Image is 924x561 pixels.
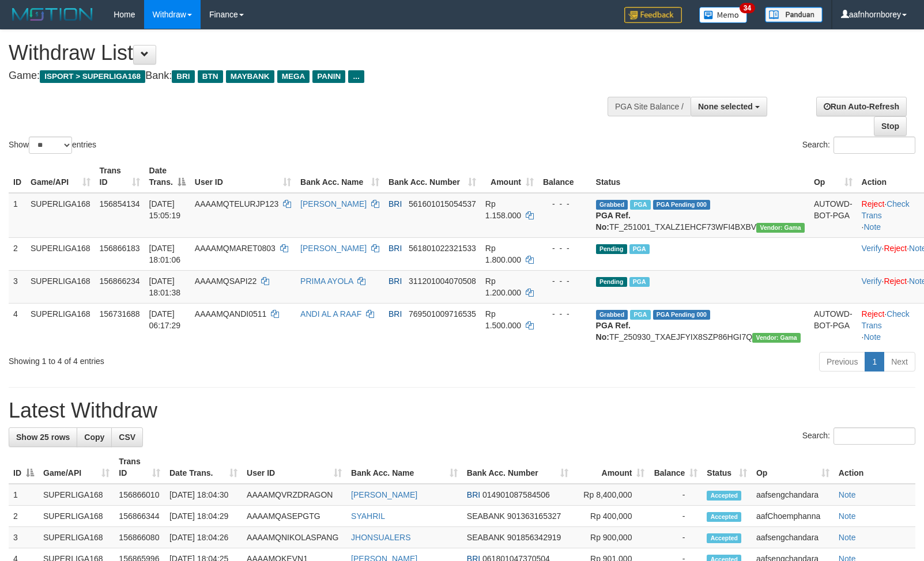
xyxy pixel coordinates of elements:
[462,451,573,484] th: Bank Acc. Number: activate to sort column ascending
[195,199,279,209] span: AAAAMQTELURJP123
[653,310,711,320] span: PGA Pending
[39,451,114,484] th: Game/API: activate to sort column ascending
[608,97,691,116] div: PGA Site Balance /
[29,137,72,154] select: Showentries
[100,199,140,209] span: 156854134
[862,199,910,220] a: Check Trans
[765,7,823,22] img: panduan.png
[596,200,628,210] span: Grabbed
[702,451,752,484] th: Status: activate to sort column ascending
[816,97,907,116] a: Run Auto-Refresh
[865,352,884,372] a: 1
[9,160,26,193] th: ID
[9,451,39,484] th: ID: activate to sort column descending
[752,527,834,548] td: aafsengchandara
[834,137,915,154] input: Search:
[543,275,587,287] div: - - -
[26,270,95,303] td: SUPERLIGA168
[596,244,627,254] span: Pending
[839,533,856,542] a: Note
[809,160,857,193] th: Op: activate to sort column ascending
[300,276,353,286] a: PRIMA AYOLA
[277,70,310,83] span: MEGA
[482,490,550,499] span: Copy 014901087584506 to clipboard
[351,490,417,499] a: [PERSON_NAME]
[543,198,587,210] div: - - -
[114,451,165,484] th: Trans ID: activate to sort column ascending
[195,244,276,253] span: AAAAMQMARET0803
[348,70,364,83] span: ...
[752,333,801,343] span: Vendor URL: https://trx31.1velocity.biz
[26,303,95,347] td: SUPERLIGA168
[591,160,809,193] th: Status
[149,309,181,330] span: [DATE] 06:17:29
[165,484,242,506] td: [DATE] 18:04:30
[95,160,145,193] th: Trans ID: activate to sort column ascending
[467,490,480,499] span: BRI
[16,433,70,442] span: Show 25 rows
[242,506,346,527] td: AAAAMQASEPGTG
[26,237,95,270] td: SUPERLIGA168
[9,399,915,422] h1: Latest Withdraw
[707,512,741,522] span: Accepted
[884,352,915,372] a: Next
[874,116,907,136] a: Stop
[862,309,910,330] a: Check Trans
[649,484,702,506] td: -
[507,533,561,542] span: Copy 901856342919 to clipboard
[389,309,402,319] span: BRI
[802,137,915,154] label: Search:
[39,506,114,527] td: SUPERLIGA168
[630,200,650,210] span: Marked by aafsengchandara
[26,193,95,238] td: SUPERLIGA168
[296,160,384,193] th: Bank Acc. Name: activate to sort column ascending
[862,276,882,286] a: Verify
[242,484,346,506] td: AAAAMQVRZDRAGON
[752,506,834,527] td: aafChoemphanna
[624,7,682,23] img: Feedback.jpg
[149,199,181,220] span: [DATE] 15:05:19
[346,451,462,484] th: Bank Acc. Name: activate to sort column ascending
[9,137,96,154] label: Show entries
[649,451,702,484] th: Balance: activate to sort column ascending
[26,160,95,193] th: Game/API: activate to sort column ascending
[884,276,907,286] a: Reject
[649,506,702,527] td: -
[653,200,711,210] span: PGA Pending
[351,533,410,542] a: JHONSUALERS
[809,303,857,347] td: AUTOWD-BOT-PGA
[9,6,96,23] img: MOTION_logo.png
[591,193,809,238] td: TF_251001_TXALZ1EHCF73WFI4BXBV
[226,70,274,83] span: MAYBANK
[149,244,181,264] span: [DATE] 18:01:06
[691,97,767,116] button: None selected
[111,427,143,447] a: CSV
[114,484,165,506] td: 156866010
[300,244,367,253] a: [PERSON_NAME]
[756,223,805,233] span: Vendor URL: https://trx31.1velocity.biz
[538,160,591,193] th: Balance
[114,506,165,527] td: 156866344
[312,70,345,83] span: PANIN
[839,490,856,499] a: Note
[190,160,296,193] th: User ID: activate to sort column ascending
[172,70,194,83] span: BRI
[596,321,631,342] b: PGA Ref. No:
[165,506,242,527] td: [DATE] 18:04:29
[698,102,753,111] span: None selected
[9,193,26,238] td: 1
[834,451,915,484] th: Action
[100,244,140,253] span: 156866183
[40,70,145,83] span: ISPORT > SUPERLIGA168
[9,237,26,270] td: 2
[409,276,476,286] span: Copy 311201004070508 to clipboard
[409,244,476,253] span: Copy 561801022321533 to clipboard
[543,308,587,320] div: - - -
[165,527,242,548] td: [DATE] 18:04:26
[630,310,650,320] span: Marked by aafromsomean
[649,527,702,548] td: -
[9,41,605,65] h1: Withdraw List
[629,277,650,287] span: Marked by aafheankoy
[467,533,505,542] span: SEABANK
[629,244,650,254] span: Marked by aafsengchandara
